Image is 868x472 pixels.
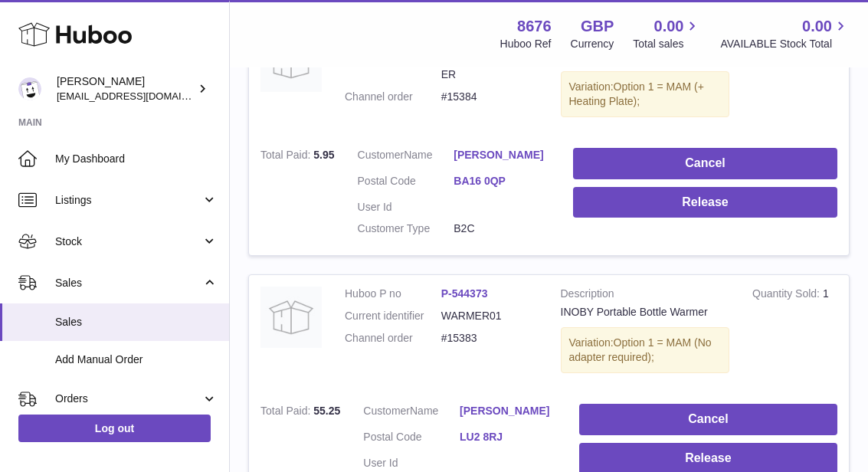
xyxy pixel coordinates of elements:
[581,16,614,37] strong: GBP
[260,149,313,165] strong: Total Paid
[561,327,730,373] div: Variation:
[633,16,701,51] a: 0.00 Total sales
[561,287,730,305] strong: Description
[741,275,849,392] td: 1
[55,152,218,166] span: My Dashboard
[569,336,712,363] span: Option 1 = MAM (No adapter required);
[441,331,538,346] dd: #15383
[57,90,225,102] span: [EMAIL_ADDRESS][DOMAIN_NAME]
[579,404,837,435] button: Cancel
[345,331,441,346] dt: Channel order
[363,405,410,417] span: Customer
[57,74,195,103] div: [PERSON_NAME]
[345,90,441,104] dt: Channel order
[358,149,405,161] span: Customer
[358,174,454,192] dt: Postal Code
[460,430,556,444] a: LU2 8RJ
[500,37,552,51] div: Huboo Ref
[260,405,313,421] strong: Total Paid
[18,77,41,100] img: hello@inoby.co.uk
[345,287,441,301] dt: Huboo P no
[633,37,701,51] span: Total sales
[720,37,850,51] span: AVAILABLE Stock Total
[363,456,460,470] dt: User Id
[460,404,556,418] a: [PERSON_NAME]
[454,174,550,188] a: BA16 0QP
[569,80,704,107] span: Option 1 = MAM (+ Heating Plate);
[55,234,201,249] span: Stock
[55,315,218,329] span: Sales
[561,305,730,320] div: INOBY Portable Bottle Warmer
[752,287,823,303] strong: Quantity Sold
[55,193,201,208] span: Listings
[741,19,849,136] td: 1
[345,309,441,323] dt: Current identifier
[573,187,837,218] button: Release
[313,149,334,161] span: 5.95
[517,16,552,37] strong: 8676
[654,16,684,37] span: 0.00
[441,287,488,300] a: P-544373
[358,221,454,236] dt: Customer Type
[441,53,538,82] dd: NEW-MAM-ADAPTER
[441,309,538,323] dd: WARMER01
[454,221,550,236] dd: B2C
[313,405,340,417] span: 55.25
[363,430,460,448] dt: Postal Code
[571,37,614,51] div: Currency
[802,16,832,37] span: 0.00
[260,287,322,348] img: no-photo.jpg
[454,148,550,162] a: [PERSON_NAME]
[345,53,441,82] dt: Current identifier
[363,404,460,422] dt: Name
[573,148,837,179] button: Cancel
[55,392,201,406] span: Orders
[55,352,218,367] span: Add Manual Order
[358,148,454,166] dt: Name
[55,276,201,290] span: Sales
[18,415,211,442] a: Log out
[358,200,454,215] dt: User Id
[441,90,538,104] dd: #15384
[561,71,730,117] div: Variation:
[720,16,850,51] a: 0.00 AVAILABLE Stock Total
